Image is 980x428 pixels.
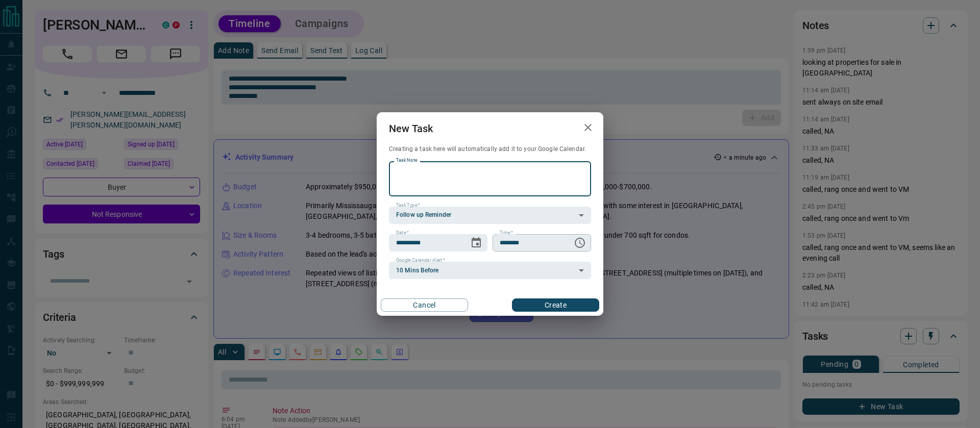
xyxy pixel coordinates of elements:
h2: New Task [377,112,445,145]
p: Creating a task here will automatically add it to your Google Calendar. [389,145,591,154]
button: Create [512,298,599,312]
label: Time [500,230,513,236]
button: Choose date, selected date is Sep 17, 2025 [466,233,486,253]
div: 10 Mins Before [389,262,591,279]
label: Task Type [396,202,420,209]
label: Google Calendar Alert [396,257,445,264]
button: Cancel [381,298,468,312]
button: Choose time, selected time is 6:00 AM [570,233,590,253]
label: Date [396,230,409,236]
div: Follow up Reminder [389,207,591,224]
label: Task Note [396,157,417,164]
